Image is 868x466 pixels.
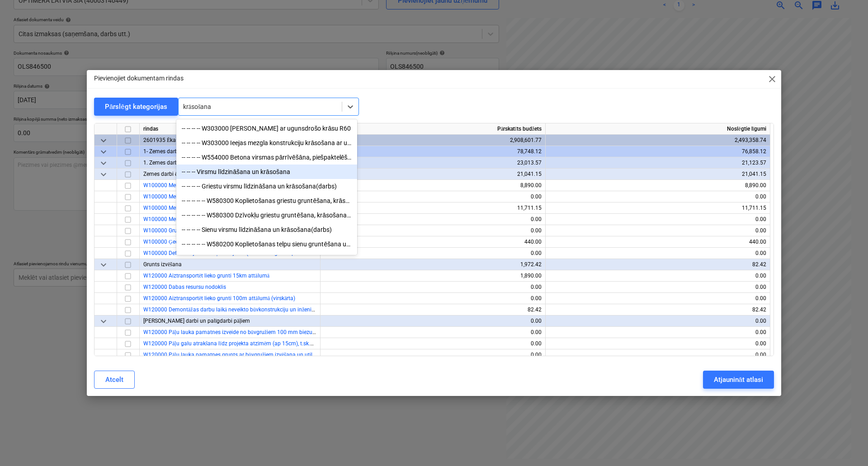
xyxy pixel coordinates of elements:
[549,327,766,338] div: 0.00
[143,318,250,324] span: Zemes darbi un palīgdarbi pāļiem
[324,293,542,304] div: 0.00
[176,222,357,237] div: -- -- -- -- Sienu virsmu līdzināšana un krāsošana(darbs)
[98,259,109,270] span: keyboard_arrow_down
[143,250,318,256] a: W100000 Deformācijas moduļa mērījums (būvbedres grunts pretestība)
[176,251,357,266] div: -- -- -- -- -- W580200 Koplietošanas telpu logu ailu gruntēšana, krāsošana 2 kārtās
[549,259,766,270] div: 82.42
[143,340,453,347] a: W120000 Pāļu galu atrakšana līdz projekta atzīmēm (ap 15cm), t.sk.būvbedres apakšas planēšana, pi...
[549,270,766,282] div: 0.00
[143,182,327,188] a: W100000 Mehanizēta būvbedres rakšana līdz 400mm virs projekta atzīmes
[324,248,542,259] div: 0.00
[143,216,480,222] a: W100000 Mehanizēta būvbedres aizbēršana ar tīro smilti (30%), pēc betonēšanas un hidroizolācijas ...
[94,371,135,389] button: Atcelt
[324,135,542,146] div: 2,908,601.77
[176,121,357,136] div: -- -- -- -- W303000 Siju krāsošana ar ugunsdrošo krāsu R60
[703,371,774,389] button: Atjaunināt atlasi
[98,146,109,157] span: keyboard_arrow_down
[143,261,182,268] span: Grunts izvēšana
[143,137,199,143] span: 2601935 Ēkas budžets
[324,270,542,282] div: 1,890.00
[94,98,178,116] button: Pārslēgt kategorijas
[176,193,357,208] div: -- -- -- -- -- W580300 Koplietošanas griestu gruntēšana, krāsošana 2 kārtās
[324,304,542,315] div: 82.42
[549,214,766,225] div: 0.00
[143,273,269,279] a: W120000 Aiztransportēt lieko grunti 15km attālumā
[176,208,357,222] div: -- -- -- -- -- W580300 Dzīvokļu griestu gruntēšana, krāsošana 2 kārtās
[143,193,434,200] a: W100000 Mehanizēta būvbedres padziļināšana izrokot būvniecībai nederīgo grunti un piebēršana ar t...
[143,352,327,358] a: W120000 Pāļu lauka pamatnes grunts ar būvgružiem izvēšana un utilizācija
[549,135,766,146] div: 2,493,358.74
[549,338,766,349] div: 0.00
[549,293,766,304] div: 0.00
[549,248,766,259] div: 0.00
[767,74,778,85] span: close
[98,169,109,180] span: keyboard_arrow_down
[105,374,123,386] div: Atcelt
[549,169,766,180] div: 21,041.15
[324,214,542,225] div: 0.00
[143,160,190,166] span: 1. Zemes darbi ēkai
[143,295,295,301] a: W120000 Aiztransportēt lieko grunti 100m attālumā (virskārta)
[143,329,320,335] a: W120000 Pāļu lauka pamatnes izveide no būvgružiem 100 mm biezumā
[549,236,766,248] div: 440.00
[98,135,109,146] span: keyboard_arrow_down
[549,191,766,202] div: 0.00
[714,374,763,386] div: Atjaunināt atlasi
[143,227,495,234] a: W100000 Grunts blietēšana pa kārtām ar mehanizētām rokas blietēm pēc betonēšanas un hidroizolācij...
[324,236,542,248] div: 440.00
[324,202,542,214] div: 11,711.15
[823,423,868,466] iframe: Chat Widget
[549,180,766,191] div: 8,890.00
[549,315,766,327] div: 0.00
[324,349,542,361] div: 0.00
[549,225,766,236] div: 0.00
[324,180,542,191] div: 8,890.00
[324,191,542,202] div: 0.00
[143,284,226,290] a: W120000 Dabas resursu nodoklis
[143,171,184,177] span: Zemes darbi ēkai
[549,146,766,157] div: 76,858.12
[176,179,357,193] div: -- -- -- -- Griestu virsmu līdzināšana un krāsošana(darbs)
[324,146,542,157] div: 78,748.12
[176,237,357,251] div: -- -- -- -- -- W580200 Koplietošanas telpu sienu gruntēšana un krāsošana ar tonētu krāsu 2 kārtās...
[176,136,357,150] div: -- -- -- -- W303000 Ieejas mezgla konstrukciju krāsošana ar ugunsdrošo krāsu R60
[549,157,766,169] div: 21,123.57
[549,304,766,315] div: 82.42
[105,101,167,113] div: Pārslēgt kategorijas
[98,158,109,169] span: keyboard_arrow_down
[324,327,542,338] div: 0.00
[140,123,321,135] div: rindas
[321,123,546,135] div: Pārskatīts budžets
[176,165,357,179] div: -- -- -- Virsmu līdzināšana un krāsošana
[324,169,542,180] div: 21,041.15
[324,315,542,327] div: 0.00
[143,306,355,313] span: W120000 Demontāžas darbu laikā neveikto būvkonstrukciju un inženiertīklu demontāža
[94,74,184,83] p: Pievienojiet dokumentam rindas
[143,239,289,245] a: W100000 Ģeodēziskā uzmērīšana, dokumentu noformēšana
[176,150,357,165] div: -- -- -- -- W554000 Betona virsmas pārrīvēšāna, piešpaktelēšana, gruntēšana un dekoratīvā krāsošana
[549,202,766,214] div: 11,711.15
[143,205,471,211] a: W100000 Mehanizēta būvbedres aizbēršana ar esošo grunti, pēc betonēšanas un hidroizolācijas darbu...
[324,282,542,293] div: 0.00
[324,338,542,349] div: 0.00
